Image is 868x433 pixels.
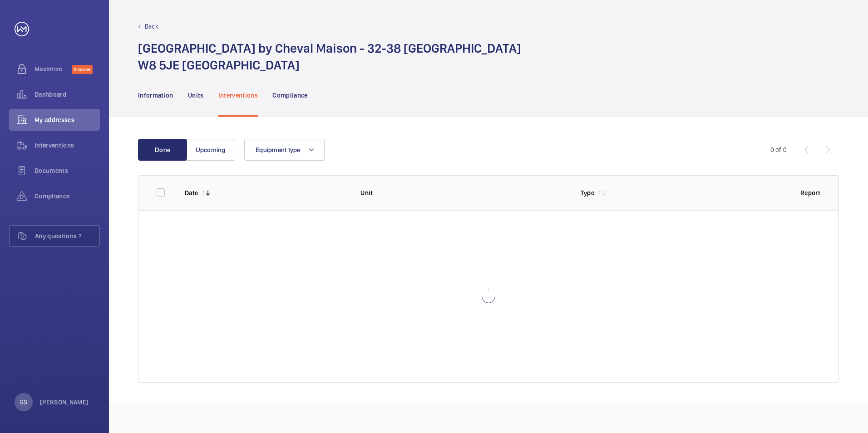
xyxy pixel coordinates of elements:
p: Units [188,91,204,100]
p: Back [145,22,158,31]
span: Maximize [35,64,72,74]
p: Interventions [218,91,258,100]
button: Upcoming [186,139,235,161]
p: GS [20,398,27,407]
div: 0 of 0 [770,145,787,154]
p: Unit [360,188,566,197]
span: Equipment type [256,146,301,153]
p: Date [185,188,198,197]
span: Documents [35,166,100,175]
button: Done [138,139,187,161]
span: Any questions ? [35,231,99,241]
span: My addresses [35,115,100,124]
p: Compliance [272,91,308,100]
span: Dashboard [35,90,100,99]
p: Type [581,188,594,197]
span: Interventions [35,141,100,150]
button: Equipment type [244,139,325,161]
h1: [GEOGRAPHIC_DATA] by Cheval Maison - 32-38 [GEOGRAPHIC_DATA] W8 5JE [GEOGRAPHIC_DATA] [138,40,521,74]
span: Discover [72,65,93,74]
p: Report [800,188,820,197]
span: Compliance [35,192,100,201]
p: [PERSON_NAME] [40,398,89,407]
p: Information [138,91,173,100]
